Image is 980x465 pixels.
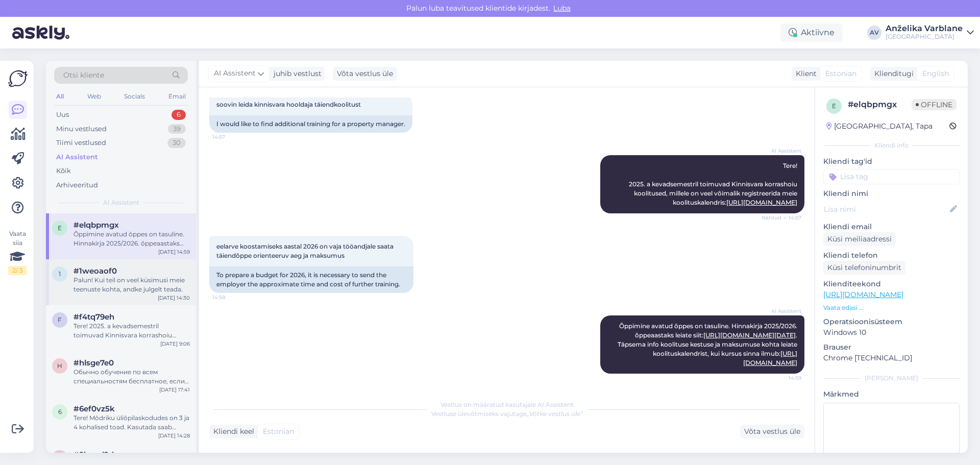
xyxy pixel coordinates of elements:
span: 6 [58,408,62,415]
p: Kliendi email [823,222,960,232]
div: Email [166,90,188,103]
input: Lisa nimi [824,204,948,215]
div: [DATE] 14:30 [158,294,190,302]
div: Обычно обучение по всем специальностям бесплатное, если студент учится на очной форме и выполняет... [73,368,190,386]
span: h [57,362,62,370]
p: Klienditeekond [823,279,960,289]
span: AI Assistent [214,68,256,79]
div: I would like to find additional training for a property manager. [209,115,412,133]
div: Vaata siia [8,229,27,275]
div: To prepare a budget for 2026, it is necessary to send the employer the approximate time and cost ... [209,266,413,293]
div: [PERSON_NAME] [823,374,960,383]
p: Operatsioonisüsteem [823,316,960,327]
a: Anželika Varblane[GEOGRAPHIC_DATA] [886,25,974,41]
div: [DATE] 17:41 [159,386,190,394]
span: English [922,68,949,79]
div: 2 / 3 [8,266,27,275]
p: Kliendi telefon [823,250,960,261]
div: Küsi telefoninumbrit [823,261,905,275]
span: Õppimine avatud õppes on tasuline. Hinnakirja 2025/2026. õppeaastaks leiate siit: . Täpsema info ... [618,322,799,366]
div: All [54,90,66,103]
span: AI Assistent [103,198,139,207]
span: #hlsge7e0 [73,358,114,368]
div: 30 [167,138,186,148]
div: Minu vestlused [56,124,107,134]
div: Klienditugi [870,68,914,79]
div: # elqbpmgx [848,99,912,111]
span: soovin leida kinnisvara hooldaja täiendkoolitust [216,101,361,108]
span: Offline [912,99,957,110]
span: #1weoaof0 [73,266,117,276]
div: 39 [168,124,186,134]
span: 1 [59,270,61,278]
img: Askly Logo [8,69,28,88]
div: Socials [122,90,147,103]
div: Võta vestlus üle [333,67,397,81]
div: Aktiivne [780,23,843,42]
div: juhib vestlust [269,68,322,79]
a: [URL][DOMAIN_NAME] [726,199,797,206]
div: Tere! 2025. a kevadsemestril toimuvad Kinnisvara korrashoiu koolitused, millele on veel võimalik ... [73,322,190,340]
span: f [58,316,62,324]
div: Küsi meiliaadressi [823,232,896,246]
span: Estonian [825,68,856,79]
div: Õppimine avatud õppes on tasuline. Hinnakirja 2025/2026. õppeaastaks leiate siit: [URL][DOMAIN_NA... [73,230,190,248]
div: [GEOGRAPHIC_DATA], Tapa [826,121,933,132]
span: 14:59 [763,374,801,382]
div: AI Assistent [56,152,98,162]
div: Tere! Mõdriku üliõpilaskodudes on 3 ja 4 kohalised toad. Kasutada saab pesumasinat ja külmkapiga ... [73,413,190,432]
div: AV [867,26,881,40]
p: Kliendi tag'id [823,156,960,167]
span: #6ef0vz5k [73,404,115,413]
span: Vestlus on määratud kasutajale AI Assistent [440,401,574,408]
div: Kõik [56,166,71,176]
div: [GEOGRAPHIC_DATA] [886,33,963,41]
span: Luba [550,4,574,13]
div: Klient [792,68,817,79]
input: Lisa tag [823,169,960,184]
p: Vaata edasi ... [823,303,960,312]
div: Web [85,90,103,103]
p: Brauser [823,342,960,353]
span: AI Assistent [763,307,801,315]
div: Tiimi vestlused [56,138,106,148]
div: Palun! Kui teil on veel küsimusi meie teenuste kohta, andke julgelt teada. [73,276,190,294]
span: e [832,102,836,110]
span: Nähtud ✓ 14:57 [762,214,801,222]
span: e [58,224,62,232]
p: Chrome [TECHNICAL_ID] [823,353,960,363]
p: Kliendi nimi [823,188,960,199]
div: Anželika Varblane [886,25,963,33]
span: #f4tq79eh [73,312,114,322]
a: [URL][DOMAIN_NAME] [823,290,903,299]
span: Estonian [263,426,294,437]
span: Otsi kliente [63,70,104,81]
span: AI Assistent [763,147,801,155]
a: [URL][DOMAIN_NAME][DATE] [703,331,796,339]
span: #elqbpmgx [73,221,119,230]
span: eelarve koostamiseks aastal 2026 on vaja tööandjale saata täiendõppe orienteeruv aeg ja maksumus [216,242,395,259]
div: Arhiveeritud [56,180,98,190]
i: „Võtke vestlus üle” [527,410,583,418]
div: Uus [56,110,69,120]
div: Kliendi info [823,141,960,150]
div: 6 [171,110,186,120]
p: Märkmed [823,389,960,400]
div: [DATE] 14:28 [158,432,190,439]
div: Kliendi keel [209,426,254,437]
span: #9bqnd2rb [73,450,117,459]
div: Võta vestlus üle [740,425,804,438]
span: 14:58 [212,293,251,301]
p: Windows 10 [823,327,960,338]
div: [DATE] 9:06 [160,340,190,348]
span: Vestluse ülevõtmiseks vajutage [431,410,583,418]
span: 14:57 [212,133,251,141]
div: [DATE] 14:59 [158,248,190,256]
span: Tere! 2025. a kevadsemestril toimuvad Kinnisvara korrashoiu koolitused, millele on veel võimalik ... [629,162,799,206]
